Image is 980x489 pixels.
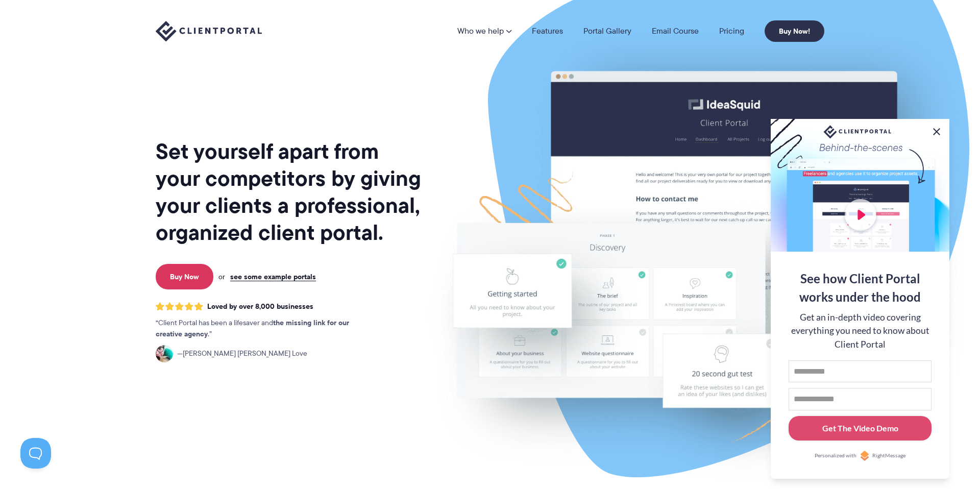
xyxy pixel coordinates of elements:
[765,20,824,42] a: Buy Now!
[789,311,932,351] div: Get an in-depth video covering everything you need to know about Client Portal
[789,451,932,461] a: Personalized withRightMessage
[230,272,316,281] a: see some example portals
[815,452,856,460] span: Personalized with
[822,422,898,434] div: Get The Video Demo
[583,27,631,35] a: Portal Gallery
[207,302,313,311] span: Loved by over 8,000 businesses
[156,138,423,246] h1: Set yourself apart from your competitors by giving your clients a professional, organized client ...
[789,416,932,441] button: Get The Video Demo
[457,27,511,35] a: Who we help
[177,348,307,359] span: [PERSON_NAME] [PERSON_NAME] Love
[156,264,213,289] a: Buy Now
[20,438,51,469] iframe: Toggle Customer Support
[218,272,225,281] span: or
[532,27,563,35] a: Features
[872,452,905,460] span: RightMessage
[652,27,699,35] a: Email Course
[156,317,349,339] strong: the missing link for our creative agency
[789,270,932,306] div: See how Client Portal works under the hood
[156,317,370,340] p: Client Portal has been a lifesaver and .
[860,451,870,461] img: Personalized with RightMessage
[719,27,744,35] a: Pricing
